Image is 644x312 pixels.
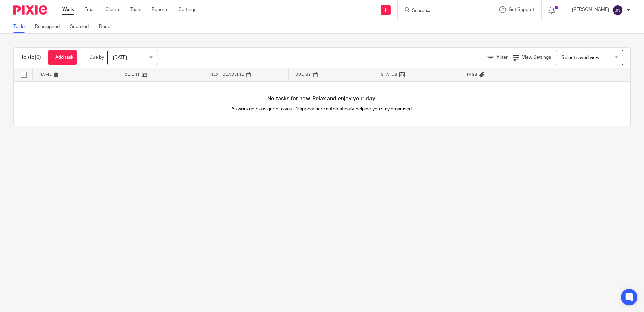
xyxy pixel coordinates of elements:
span: (0) [35,55,41,60]
span: View Settings [522,55,551,60]
a: Team [130,6,141,13]
input: Search [411,8,472,14]
p: As work gets assigned to you it'll appear here automatically, helping you stay organised. [168,106,476,112]
a: Snoozed [70,20,94,33]
h4: No tasks for now. Relax and enjoy your day! [14,95,630,102]
span: Filter [497,55,508,60]
a: + Add task [48,50,77,65]
img: Pixie [13,5,47,15]
span: [DATE] [113,55,127,60]
a: Reports [152,6,168,13]
a: Settings [179,6,196,13]
a: Reassigned [35,20,65,33]
p: Due by [89,54,104,61]
a: Work [62,6,74,13]
a: Clients [105,6,120,13]
a: To do [13,20,30,33]
span: Get Support [509,7,535,12]
span: Tags [466,73,478,76]
a: Email [84,6,95,13]
img: svg%3E [612,5,623,16]
h1: To do [21,54,41,61]
p: [PERSON_NAME] [572,6,609,13]
span: Select saved view [561,55,599,60]
a: Done [99,20,116,33]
